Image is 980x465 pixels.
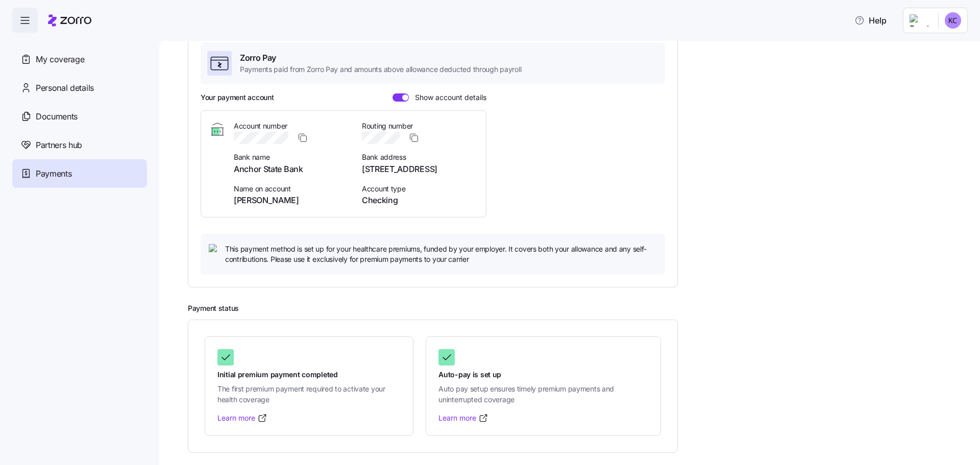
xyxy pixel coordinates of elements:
span: Documents [36,110,78,123]
img: Employer logo [910,14,930,27]
span: [PERSON_NAME] [234,194,350,207]
span: Personal details [36,82,94,94]
img: f9b0663b2cc9c7fca8d2c6ad09d17531 [945,12,961,29]
span: Partners hub [36,139,82,152]
span: Bank address [362,152,478,162]
span: Payments paid from Zorro Pay and amounts above allowance deducted through payroll [240,64,521,75]
span: Help [854,14,887,27]
span: Name on account [234,184,350,194]
button: Help [846,10,895,31]
a: Personal details [12,74,147,102]
h2: Payment status [188,304,966,313]
span: Anchor State Bank [234,163,350,176]
span: Show account details [409,93,486,102]
a: Learn more [438,413,488,423]
a: Learn more [217,413,267,423]
a: My coverage [12,45,147,74]
a: Payments [12,159,147,188]
span: Auto-pay is set up [438,370,648,380]
span: My coverage [36,53,84,66]
span: Routing number [362,121,478,131]
span: Payments [36,167,71,180]
span: Account type [362,184,478,194]
span: This payment method is set up for your healthcare premiums, funded by your employer. It covers bo... [225,244,657,265]
img: icon bulb [209,244,221,256]
span: The first premium payment required to activate your health coverage [217,384,401,405]
a: Partners hub [12,131,147,159]
span: Zorro Pay [240,52,521,64]
span: Initial premium payment completed [217,370,401,380]
a: Documents [12,102,147,131]
h3: Your payment account [201,92,274,103]
span: Auto pay setup ensures timely premium payments and uninterrupted coverage [438,384,648,405]
span: [STREET_ADDRESS] [362,163,478,176]
span: Account number [234,121,350,131]
span: Bank name [234,152,350,162]
span: Checking [362,194,478,207]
